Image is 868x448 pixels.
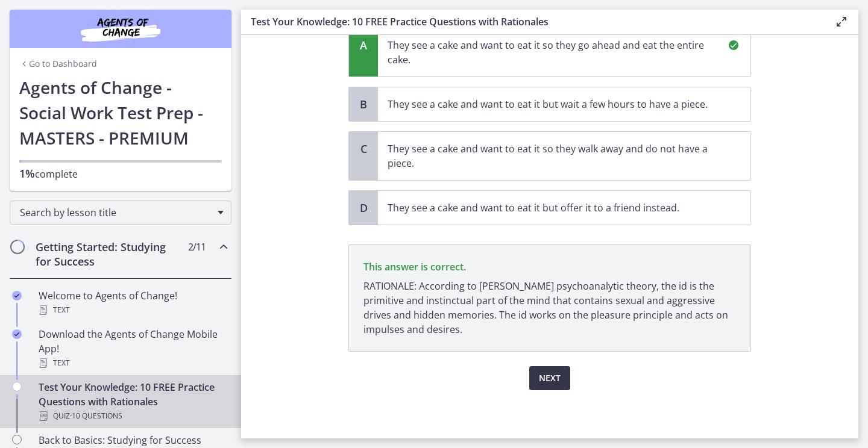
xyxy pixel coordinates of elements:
p: complete [19,166,222,181]
div: Welcome to Agents of Change! [39,288,227,317]
div: Quiz [39,409,227,423]
h2: Getting Started: Studying for Success [36,240,183,269]
span: C [356,142,371,156]
a: Go to Dashboard [19,58,97,70]
span: Next [539,371,561,385]
button: Next [529,366,570,390]
span: 2 / 11 [188,240,206,254]
div: Search by lesson title [10,201,231,225]
p: They see a cake and want to eat it but wait a few hours to have a piece. [388,97,717,111]
h3: Test Your Knowledge: 10 FREE Practice Questions with Rationales [251,14,815,29]
i: Completed [12,329,22,339]
div: Text [39,356,227,370]
p: They see a cake and want to eat it but offer it to a friend instead. [388,201,717,215]
span: D [356,201,371,215]
img: Agents of Change [48,14,193,43]
i: Completed [12,291,22,300]
span: · 10 Questions [70,409,122,423]
span: B [356,97,371,111]
div: Test Your Knowledge: 10 FREE Practice Questions with Rationales [39,380,227,423]
p: RATIONALE: According to [PERSON_NAME] psychoanalytic theory, the id is the primitive and instinct... [363,279,736,337]
span: Search by lesson title [20,206,212,219]
div: Text [39,303,227,317]
div: Download the Agents of Change Mobile App! [39,327,227,370]
span: This answer is correct. [363,260,466,273]
span: A [356,38,371,52]
p: They see a cake and want to eat it so they go ahead and eat the entire cake. [388,38,717,67]
span: 1% [19,166,35,181]
p: They see a cake and want to eat it so they walk away and do not have a piece. [388,142,717,170]
h1: Agents of Change - Social Work Test Prep - MASTERS - PREMIUM [19,75,222,151]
